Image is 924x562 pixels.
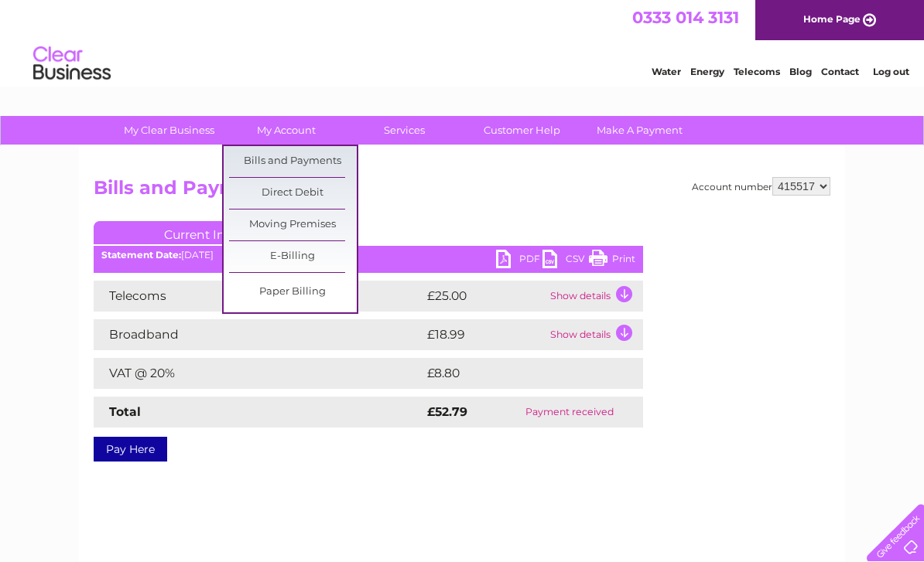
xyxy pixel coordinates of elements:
a: Paper Billing [229,277,357,308]
strong: Total [109,404,141,419]
td: VAT @ 20% [94,358,423,389]
a: Log out [873,66,909,77]
a: Telecoms [734,66,780,77]
img: logo.png [33,40,111,87]
a: Make A Payment [576,116,703,145]
td: Broadband [94,319,423,350]
a: Pay Here [94,437,167,462]
a: CSV [542,250,589,272]
a: PDF [496,250,542,272]
a: My Account [223,116,351,145]
a: 0333 014 3131 [632,8,739,27]
td: £25.00 [423,281,546,312]
strong: £52.79 [427,404,467,419]
a: Bills and Payments [229,146,357,177]
div: Clear Business is a trading name of Verastar Limited (registered in [GEOGRAPHIC_DATA] No. 3667643... [98,9,829,75]
a: Print [589,250,635,272]
div: Account number [692,177,830,196]
a: E-Billing [229,241,357,272]
td: Payment received [497,397,643,427]
a: Direct Debit [229,178,357,209]
td: Show details [546,319,643,350]
a: Water [652,66,681,77]
h2: Bills and Payments [94,177,830,206]
b: Statement Date: [101,249,181,261]
a: Customer Help [458,116,586,145]
div: [DATE] [94,250,643,261]
a: My Clear Business [105,116,233,145]
td: Telecoms [94,281,423,312]
a: Moving Premises [229,209,357,240]
a: Contact [821,66,859,77]
a: Services [341,116,468,145]
td: £8.80 [423,358,607,389]
a: Energy [690,66,724,77]
td: £18.99 [423,319,546,350]
td: Show details [546,281,643,312]
a: Current Invoice [94,221,326,244]
a: Blog [789,66,812,77]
